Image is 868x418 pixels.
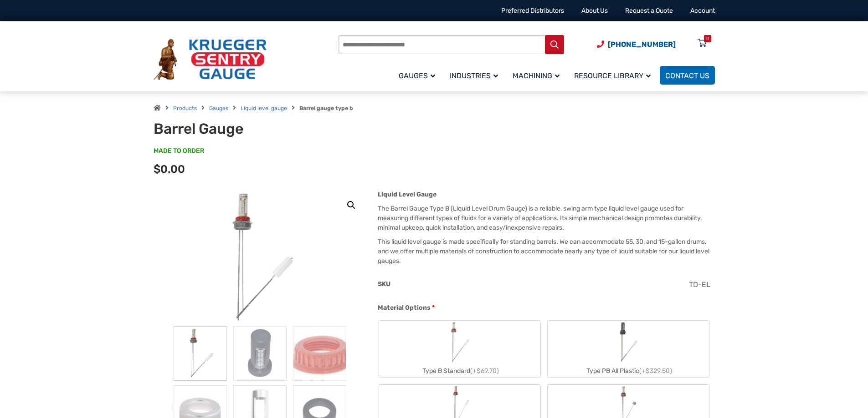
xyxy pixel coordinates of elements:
[378,204,714,232] p: The Barrel Gauge Type B (Liquid Level Drum Gauge) is a reliable, swing arm type liquid level gaug...
[399,71,435,80] span: Gauges
[378,304,431,312] span: Material Options
[174,326,227,381] img: Barrel Gauge
[581,7,608,15] a: About Us
[608,40,676,49] span: [PHONE_NUMBER]
[379,364,540,378] div: Type B Standard
[343,197,360,213] a: View full-screen image gallery
[507,65,569,86] a: Machining
[154,39,267,81] img: Krueger Sentry Gauge
[393,65,444,86] a: Gauges
[378,237,714,266] p: This liquid level gauge is made specifically for standing barrels. We can accommodate 55, 30, and...
[241,105,287,111] a: Liquid level gauge
[569,65,660,86] a: Resource Library
[154,120,378,137] h1: Barrel Gauge
[154,146,204,156] span: MADE TO ORDER
[625,7,673,15] a: Request a Quote
[470,367,499,375] span: (+$69.70)
[665,71,709,80] span: Contact Us
[548,321,709,378] label: Type PB All Plastic
[432,303,435,312] abbr: required
[233,326,287,381] img: PVG
[154,163,185,176] span: $0.00
[209,105,228,111] a: Gauges
[689,280,710,289] span: TD-EL
[293,326,346,381] img: Barrel Gauge - Image 3
[639,367,672,375] span: (+$329.50)
[379,321,540,378] label: Type B Standard
[173,105,197,111] a: Products
[501,7,564,15] a: Preferred Distributors
[574,71,651,80] span: Resource Library
[597,39,676,50] a: Phone Number (920) 434-8860
[513,71,560,80] span: Machining
[444,65,507,86] a: Industries
[548,364,709,378] div: Type PB All Plastic
[378,191,437,198] strong: Liquid Level Gauge
[299,105,353,111] strong: Barrel gauge type b
[378,280,390,288] span: SKU
[660,66,715,85] a: Contact Us
[450,71,498,80] span: Industries
[706,35,709,42] div: 0
[690,7,715,15] a: Account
